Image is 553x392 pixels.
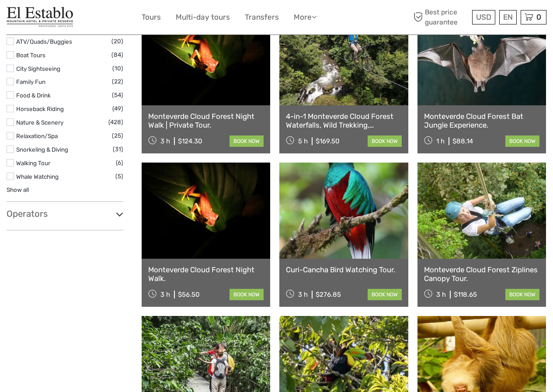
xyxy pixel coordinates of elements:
[298,291,308,298] span: 3 h
[436,137,445,145] span: 1 h
[316,291,341,298] div: $276.85
[112,90,123,100] span: (54)
[178,291,200,298] div: $56.50
[16,119,63,126] a: Nature & Scenery
[16,173,59,180] a: Whale Watching
[476,13,491,21] span: USD
[499,10,517,24] div: EN
[16,105,64,112] a: Horseback Riding
[160,137,170,145] span: 3 h
[112,63,123,73] span: (10)
[111,50,123,60] span: (84)
[294,11,316,24] a: More
[16,132,58,139] a: Relaxation/Spa
[245,11,279,24] a: Transfers
[7,7,74,28] img: El Establo Mountain Hotel
[178,137,202,145] div: $124.30
[112,131,123,141] span: (25)
[7,208,123,219] h3: Operators
[112,76,123,87] span: (22)
[411,7,470,27] span: Best price guarantee
[113,144,123,154] span: (31)
[424,265,539,283] a: Monteverde Cloud Forest Ziplines Canopy Tour.
[112,104,123,114] span: (49)
[452,137,473,145] div: $88.14
[535,13,543,21] span: 0
[115,171,123,181] span: (5)
[436,291,446,298] span: 3 h
[111,36,123,46] span: (20)
[16,160,50,167] a: Walking Tour
[16,52,45,59] a: Boat Tours
[286,265,401,274] a: Curi-Cancha Bird Watching Tour.
[176,11,230,24] a: Multi-day tours
[368,289,402,300] a: book now
[148,112,264,130] a: Monteverde Cloud Forest Night Walk | Private Tour.
[116,158,123,168] span: (6)
[16,78,45,85] a: Family Fun
[505,135,539,147] a: book now
[230,289,264,300] a: book now
[16,38,72,45] a: ATV/Quads/Buggies
[7,186,29,193] a: Show all
[286,112,401,130] a: 4-in-1 Monteverde Cloud Forest Waterfalls, Wild Trekking, Horseback Riding, and Zipline Bike.
[142,11,161,24] a: Tours
[108,117,123,127] span: (428)
[148,265,264,283] a: Monteverde Cloud Forest Night Walk.
[316,137,340,145] div: $169.50
[454,291,477,298] div: $118.65
[230,135,264,147] a: book now
[16,146,68,153] a: Snorkeling & Diving
[424,112,539,130] a: Monteverde Cloud Forest Bat Jungle Experience.
[368,135,402,147] a: book now
[16,92,51,99] a: Food & Drink
[505,289,539,300] a: book now
[160,291,170,298] span: 3 h
[298,137,308,145] span: 5 h
[16,65,60,72] a: City Sightseeing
